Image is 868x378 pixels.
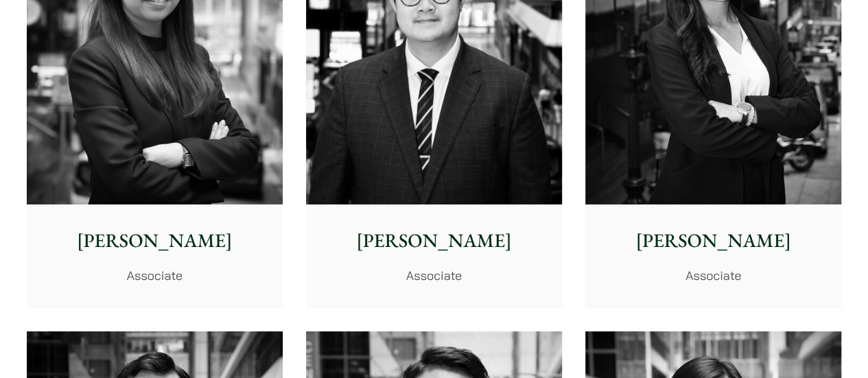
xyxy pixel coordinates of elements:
[38,226,272,255] p: [PERSON_NAME]
[38,266,272,285] p: Associate
[317,226,551,255] p: [PERSON_NAME]
[596,226,830,255] p: [PERSON_NAME]
[596,266,830,285] p: Associate
[317,266,551,285] p: Associate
